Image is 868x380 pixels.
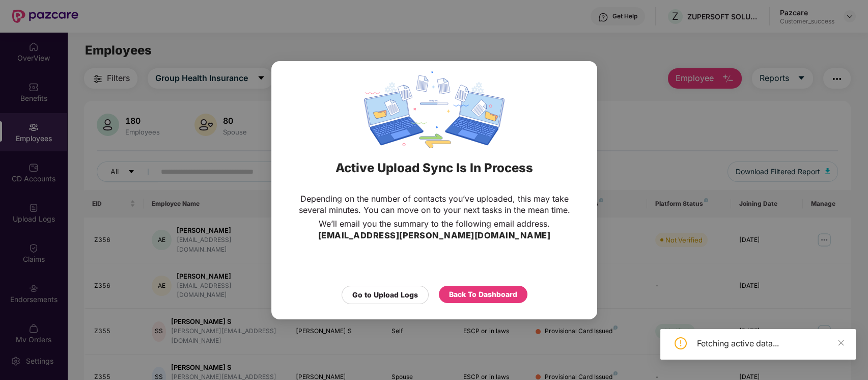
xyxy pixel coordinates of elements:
[675,337,687,349] span: exclamation-circle
[319,218,550,229] p: We’ll email you the summary to the following email address.
[449,288,517,300] div: Back To Dashboard
[352,289,417,300] div: Go to Upload Logs
[284,148,584,188] div: Active Upload Sync Is In Process
[697,337,844,349] div: Fetching active data...
[837,339,845,346] span: close
[292,193,577,215] p: Depending on the number of contacts you’ve uploaded, this may take several minutes. You can move ...
[318,229,550,242] h3: [EMAIL_ADDRESS][PERSON_NAME][DOMAIN_NAME]
[363,71,504,148] img: svg+xml;base64,PHN2ZyBpZD0iRGF0YV9zeW5jaW5nIiB4bWxucz0iaHR0cDovL3d3dy53My5vcmcvMjAwMC9zdmciIHdpZH...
